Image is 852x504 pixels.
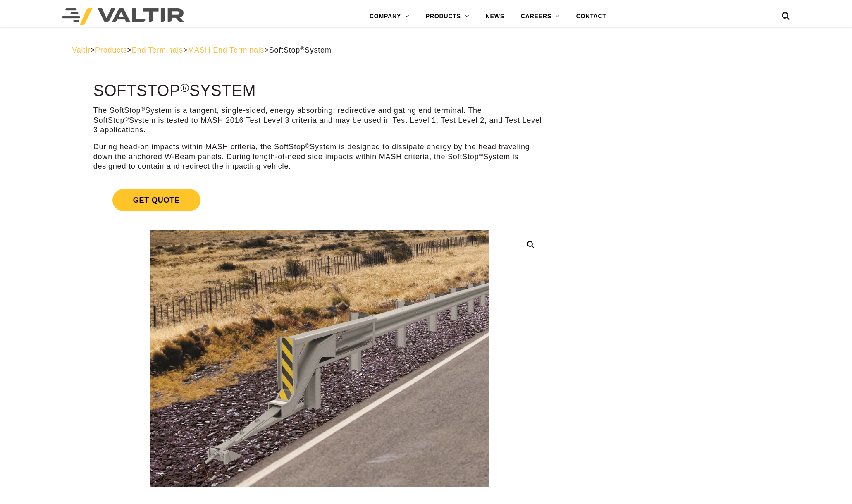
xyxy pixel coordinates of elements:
a: PRODUCTS [418,8,477,25]
a: Valtir [72,46,90,54]
a: COMPANY [361,8,418,25]
a: CAREERS [513,8,568,25]
sup: ® [141,106,145,112]
sup: ® [124,116,129,122]
sup: ® [305,143,310,149]
p: During head-on impacts within MASH criteria, the SoftStop System is designed to dissipate energy ... [93,142,546,171]
a: NEWS [477,8,513,25]
a: CONTACT [568,8,615,25]
a: Products [95,46,127,54]
span: SoftStop System [269,46,332,54]
a: Get Quote [93,179,546,221]
sup: ® [180,81,189,94]
h1: SoftStop System [93,82,546,100]
a: End Terminals [132,46,183,54]
sup: ® [479,152,483,158]
div: > > > > [72,45,780,55]
span: Get Quote [112,189,200,211]
img: Valtir [62,8,184,25]
sup: ® [300,45,305,52]
a: MASH End Terminals [188,46,264,54]
p: The SoftStop System is a tangent, single-sided, energy absorbing, redirective and gating end term... [93,106,546,135]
